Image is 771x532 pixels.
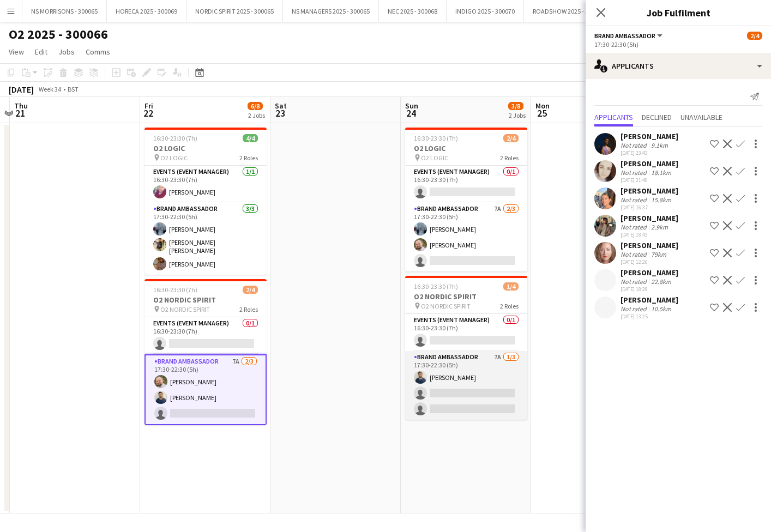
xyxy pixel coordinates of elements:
[144,128,267,275] app-job-card: 16:30-23:30 (7h)4/4O2 LOGIC O2 LOGIC2 RolesEvents (Event Manager)1/116:30-23:30 (7h)[PERSON_NAME]...
[283,1,379,22] button: NS MANAGERS 2025 - 300065
[144,279,267,425] app-job-card: 16:30-23:30 (7h)2/4O2 NORDIC SPIRIT O2 NORDIC SPIRIT2 RolesEvents (Event Manager)0/116:30-23:30 (...
[405,101,418,111] span: Sun
[421,302,471,310] span: O2 NORDIC SPIRIT
[414,282,458,291] span: 16:30-23:30 (7h)
[153,134,197,142] span: 16:30-23:30 (7h)
[621,286,678,293] div: [DATE] 18:28
[594,40,762,49] div: 17:30-22:30 (5h)
[160,154,188,162] span: O2 LOGIC
[144,101,153,111] span: Fri
[248,102,263,110] span: 6/8
[243,286,258,294] span: 2/4
[144,354,267,425] app-card-role: Brand Ambassador7A2/317:30-22:30 (5h)[PERSON_NAME][PERSON_NAME]
[36,85,63,93] span: Week 34
[86,47,110,57] span: Comms
[403,107,418,119] span: 24
[621,196,649,204] div: Not rated
[649,168,673,177] div: 18.1km
[58,47,75,57] span: Jobs
[248,111,265,119] div: 2 Jobs
[621,305,649,313] div: Not rated
[621,149,678,156] div: [DATE] 23:43
[35,47,47,57] span: Edit
[414,134,458,142] span: 16:30-23:30 (7h)
[153,286,197,294] span: 16:30-23:30 (7h)
[534,107,550,119] span: 25
[621,213,678,223] div: [PERSON_NAME]
[508,102,523,110] span: 3/8
[621,223,649,231] div: Not rated
[594,32,655,40] span: Brand Ambassador
[621,186,678,196] div: [PERSON_NAME]
[621,168,649,177] div: Not rated
[621,141,649,149] div: Not rated
[22,1,107,22] button: NS MORRISONS - 300065
[405,276,527,420] app-job-card: 16:30-23:30 (7h)1/4O2 NORDIC SPIRIT O2 NORDIC SPIRIT2 RolesEvents (Event Manager)0/116:30-23:30 (...
[649,250,668,258] div: 79km
[524,1,614,22] button: ROADSHOW 2025 - 300067
[144,166,267,203] app-card-role: Events (Event Manager)1/116:30-23:30 (7h)[PERSON_NAME]
[621,277,649,286] div: Not rated
[500,154,519,162] span: 2 Roles
[243,134,258,142] span: 4/4
[9,26,108,43] h1: O2 2025 - 300066
[621,240,678,250] div: [PERSON_NAME]
[144,317,267,354] app-card-role: Events (Event Manager)0/116:30-23:30 (7h)
[680,113,722,121] span: Unavailable
[54,45,79,59] a: Jobs
[535,101,550,111] span: Mon
[31,45,52,59] a: Edit
[405,166,527,203] app-card-role: Events (Event Manager)0/116:30-23:30 (7h)
[594,113,633,121] span: Applicants
[621,250,649,258] div: Not rated
[586,5,771,20] h3: Job Fulfilment
[186,1,283,22] button: NORDIC SPIRIT 2025 - 300065
[143,107,153,119] span: 22
[503,134,519,142] span: 2/4
[621,268,678,277] div: [PERSON_NAME]
[144,143,267,153] h3: O2 LOGIC
[239,305,258,313] span: 2 Roles
[500,302,519,310] span: 2 Roles
[509,111,526,119] div: 2 Jobs
[9,84,34,95] div: [DATE]
[649,223,670,231] div: 2.9km
[594,32,664,40] button: Brand Ambassador
[621,313,678,320] div: [DATE] 13:25
[107,1,186,22] button: HORECA 2025 - 300069
[14,101,28,111] span: Thu
[275,101,287,111] span: Sat
[503,282,519,291] span: 1/4
[621,231,678,238] div: [DATE] 18:43
[405,143,527,153] h3: O2 LOGIC
[649,141,670,149] div: 9.1km
[405,128,527,271] app-job-card: 16:30-23:30 (7h)2/4O2 LOGIC O2 LOGIC2 RolesEvents (Event Manager)0/116:30-23:30 (7h) Brand Ambass...
[273,107,287,119] span: 23
[747,32,762,40] span: 2/4
[144,295,267,305] h3: O2 NORDIC SPIRIT
[621,295,678,305] div: [PERSON_NAME]
[621,258,678,265] div: [DATE] 12:26
[586,53,771,79] div: Applicants
[447,1,524,22] button: INDIGO 2025 - 300070
[405,314,527,351] app-card-role: Events (Event Manager)0/116:30-23:30 (7h)
[621,159,678,168] div: [PERSON_NAME]
[405,351,527,420] app-card-role: Brand Ambassador7A1/317:30-22:30 (5h)[PERSON_NAME]
[649,196,673,204] div: 15.8km
[649,277,673,286] div: 22.8km
[144,203,267,275] app-card-role: Brand Ambassador3/317:30-22:30 (5h)[PERSON_NAME][PERSON_NAME] [PERSON_NAME][PERSON_NAME]
[81,45,115,59] a: Comms
[9,47,24,57] span: View
[379,1,447,22] button: NEC 2025 - 300068
[160,305,210,313] span: O2 NORDIC SPIRIT
[649,305,673,313] div: 10.5km
[621,131,678,141] div: [PERSON_NAME]
[642,113,672,121] span: Declined
[621,177,678,184] div: [DATE] 21:40
[621,204,678,211] div: [DATE] 16:37
[421,154,448,162] span: O2 LOGIC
